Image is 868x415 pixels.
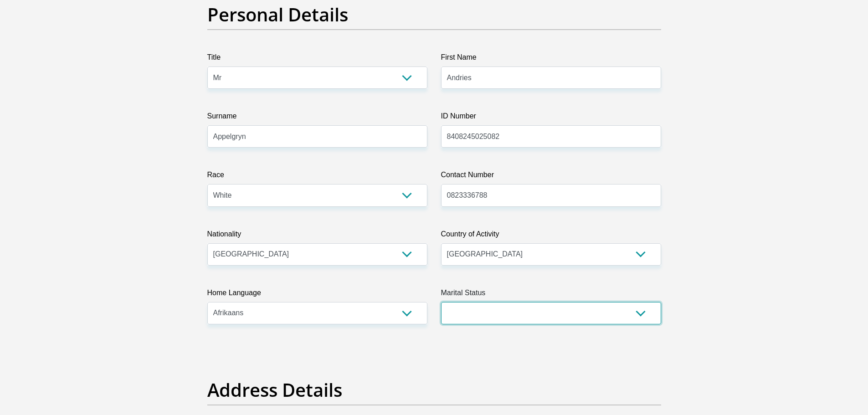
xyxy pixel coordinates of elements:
[207,169,427,184] label: Race
[207,287,427,302] label: Home Language
[441,184,661,206] input: Contact Number
[441,52,661,67] label: First Name
[207,125,427,148] input: Surname
[207,379,661,401] h2: Address Details
[441,111,661,125] label: ID Number
[441,125,661,148] input: ID Number
[441,169,661,184] label: Contact Number
[441,229,661,243] label: Country of Activity
[441,287,661,302] label: Marital Status
[207,229,427,243] label: Nationality
[207,4,661,26] h2: Personal Details
[207,52,427,67] label: Title
[441,67,661,89] input: First Name
[207,111,427,125] label: Surname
